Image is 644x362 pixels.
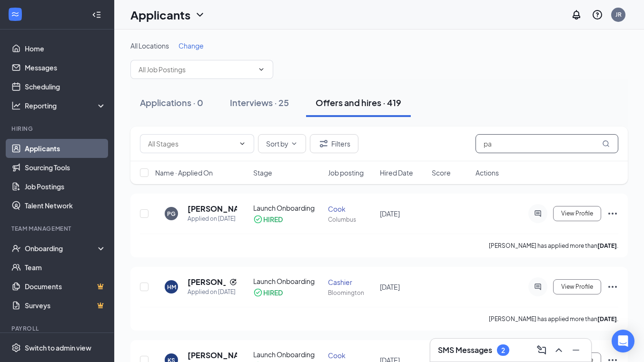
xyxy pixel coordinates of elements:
[139,64,254,75] input: All Job Postings
[140,97,203,108] div: Applications · 0
[10,10,20,19] svg: WorkstreamLogo
[316,97,401,108] div: Offers and hires · 419
[229,278,237,286] svg: Reapply
[534,342,549,358] button: ComposeMessage
[25,244,98,253] div: Onboarding
[238,140,246,147] svg: ChevronDown
[570,344,582,356] svg: Minimize
[188,350,237,361] h5: [PERSON_NAME]
[607,281,618,293] svg: Ellipses
[561,210,593,217] span: View Profile
[328,277,374,287] div: Cashier
[92,10,101,20] svg: Collapse
[553,344,565,356] svg: ChevronUp
[253,288,263,297] svg: CheckmarkCircle
[188,214,237,224] div: Applied on [DATE]
[602,140,610,147] svg: MagnifyingGlass
[178,41,204,50] span: Change
[532,283,544,291] svg: ActiveChat
[318,138,329,149] svg: Filter
[310,134,358,153] button: Filter Filters
[438,345,492,355] h3: SMS Messages
[253,203,322,213] div: Launch Onboarding
[328,168,364,177] span: Job posting
[476,168,499,177] span: Actions
[380,209,400,218] span: [DATE]
[130,7,190,23] h1: Applicants
[489,242,618,250] p: [PERSON_NAME] has applied more than .
[25,296,106,315] a: SurveysCrown
[11,343,21,352] svg: Settings
[130,41,169,50] span: All Locations
[25,77,106,96] a: Scheduling
[380,168,413,177] span: Hired Date
[188,277,226,287] h5: [PERSON_NAME]
[553,206,601,221] button: View Profile
[25,177,106,196] a: Job Postings
[167,210,176,218] div: PG
[25,101,107,110] div: Reporting
[266,140,288,147] span: Sort by
[25,158,106,177] a: Sourcing Tools
[258,66,265,73] svg: ChevronDown
[148,138,235,149] input: All Stages
[11,244,21,253] svg: UserCheck
[553,279,601,294] button: View Profile
[11,101,21,110] svg: Analysis
[290,140,298,147] svg: ChevronDown
[568,342,584,358] button: Minimize
[607,208,618,219] svg: Ellipses
[263,288,283,297] div: HIRED
[615,10,622,19] div: JR
[194,9,206,20] svg: ChevronDown
[253,168,272,177] span: Stage
[25,277,106,296] a: DocumentsCrown
[167,283,176,291] div: HM
[25,196,106,215] a: Talent Network
[532,210,544,217] svg: ActiveChat
[258,134,306,153] button: Sort byChevronDown
[328,215,374,224] div: Columbus
[25,258,106,277] a: Team
[501,346,505,354] div: 2
[328,204,374,214] div: Cook
[571,9,582,20] svg: Notifications
[11,125,104,133] div: Hiring
[597,242,617,249] b: [DATE]
[253,276,322,286] div: Launch Onboarding
[263,215,283,224] div: HIRED
[536,344,547,356] svg: ComposeMessage
[188,204,237,214] h5: [PERSON_NAME]
[253,215,263,224] svg: CheckmarkCircle
[612,330,634,352] div: Open Intercom Messenger
[489,315,618,323] p: [PERSON_NAME] has applied more than .
[188,287,237,297] div: Applied on [DATE]
[432,168,451,177] span: Score
[476,134,618,153] input: Search in offers and hires
[380,283,400,291] span: [DATE]
[230,97,289,108] div: Interviews · 25
[561,284,593,290] span: View Profile
[11,225,104,233] div: Team Management
[328,351,374,360] div: Cook
[597,315,617,323] b: [DATE]
[11,324,104,333] div: Payroll
[25,58,106,77] a: Messages
[155,168,213,177] span: Name · Applied On
[551,342,566,358] button: ChevronUp
[25,343,91,352] div: Switch to admin view
[253,350,322,359] div: Launch Onboarding
[592,9,603,20] svg: QuestionInfo
[328,289,374,297] div: Bloomington
[25,39,106,58] a: Home
[25,139,106,158] a: Applicants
